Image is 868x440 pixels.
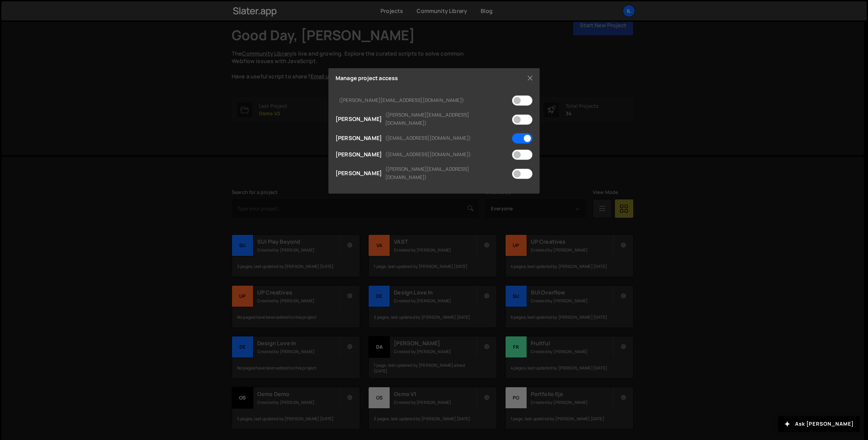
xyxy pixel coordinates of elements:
[385,150,471,158] small: ([EMAIL_ADDRESS][DOMAIN_NAME])
[336,165,532,181] div: [PERSON_NAME]
[336,111,532,127] div: [PERSON_NAME]
[778,416,860,432] button: Ask [PERSON_NAME]
[336,75,398,81] h5: Manage project access
[385,134,471,142] small: ([EMAIL_ADDRESS][DOMAIN_NAME])
[525,73,535,83] button: Close
[385,165,509,181] small: ([PERSON_NAME][EMAIL_ADDRESS][DOMAIN_NAME])
[385,111,509,127] small: ([PERSON_NAME][EMAIL_ADDRESS][DOMAIN_NAME])
[336,132,532,143] div: [PERSON_NAME]
[336,149,532,160] div: [PERSON_NAME]
[339,96,464,104] small: ([PERSON_NAME][EMAIL_ADDRESS][DOMAIN_NAME])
